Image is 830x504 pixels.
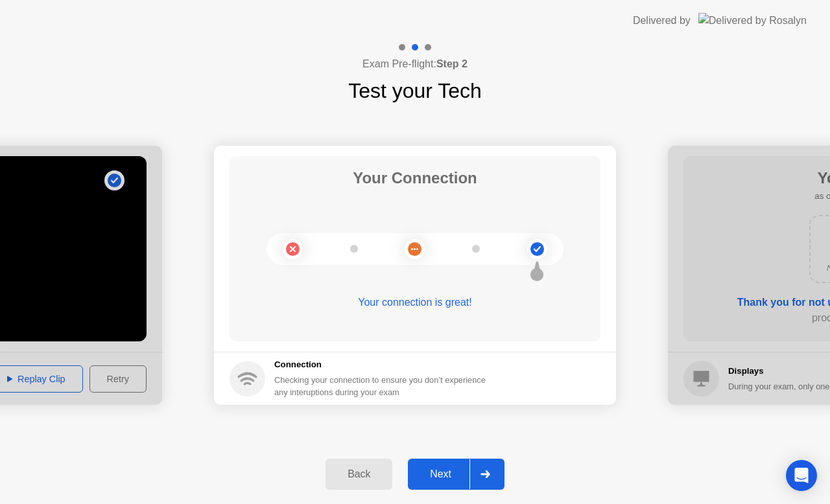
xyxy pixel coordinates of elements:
[326,459,392,490] button: Back
[348,75,482,106] h1: Test your Tech
[230,295,600,310] div: Your connection is great!
[408,459,504,490] button: Next
[436,58,468,69] b: Step 2
[274,374,493,398] div: Checking your connection to ensure you don’t experience any interuptions during your exam
[412,468,469,480] div: Next
[362,56,468,72] h4: Exam Pre-flight:
[353,166,477,190] h1: Your Connection
[274,358,493,371] h5: Connection
[633,13,691,29] div: Delivered by
[698,13,807,28] img: Delivered by Rosalyn
[786,460,817,491] div: Open Intercom Messenger
[329,468,388,480] div: Back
